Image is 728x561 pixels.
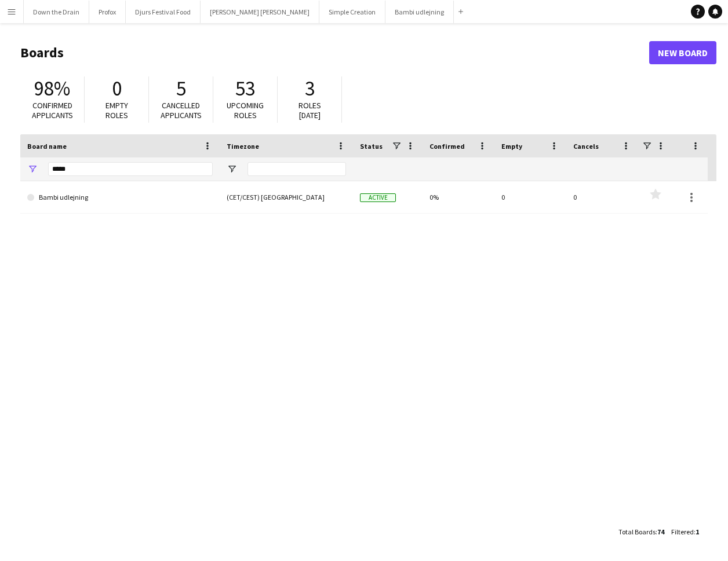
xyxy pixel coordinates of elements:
[305,76,315,101] span: 3
[671,527,694,536] span: Filtered
[494,181,566,213] div: 0
[618,527,656,536] span: Total Boards
[27,181,213,214] a: Bambi udlejning
[161,100,202,120] span: Cancelled applicants
[126,1,201,23] button: Djurs Festival Food
[573,142,599,151] span: Cancels
[235,76,255,101] span: 53
[299,100,321,120] span: Roles [DATE]
[618,520,664,543] div: :
[201,1,319,23] button: [PERSON_NAME] [PERSON_NAME]
[696,527,699,536] span: 1
[24,1,89,23] button: Down the Drain
[566,181,638,213] div: 0
[360,142,383,151] span: Status
[48,162,213,176] input: Board name Filter Input
[27,164,38,174] button: Open Filter Menu
[247,162,346,176] input: Timezone Filter Input
[105,100,128,120] span: Empty roles
[657,527,664,536] span: 74
[220,181,353,213] div: (CET/CEST) [GEOGRAPHIC_DATA]
[89,1,126,23] button: Profox
[32,100,73,120] span: Confirmed applicants
[649,41,716,64] a: New Board
[112,76,122,101] span: 0
[360,193,396,202] span: Active
[227,142,259,151] span: Timezone
[671,520,699,543] div: :
[385,1,454,23] button: Bambi udlejning
[27,142,67,151] span: Board name
[227,164,237,174] button: Open Filter Menu
[501,142,522,151] span: Empty
[319,1,385,23] button: Simple Creation
[423,181,494,213] div: 0%
[20,44,649,61] h1: Boards
[176,76,186,101] span: 5
[34,76,70,101] span: 98%
[429,142,465,151] span: Confirmed
[227,100,264,120] span: Upcoming roles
